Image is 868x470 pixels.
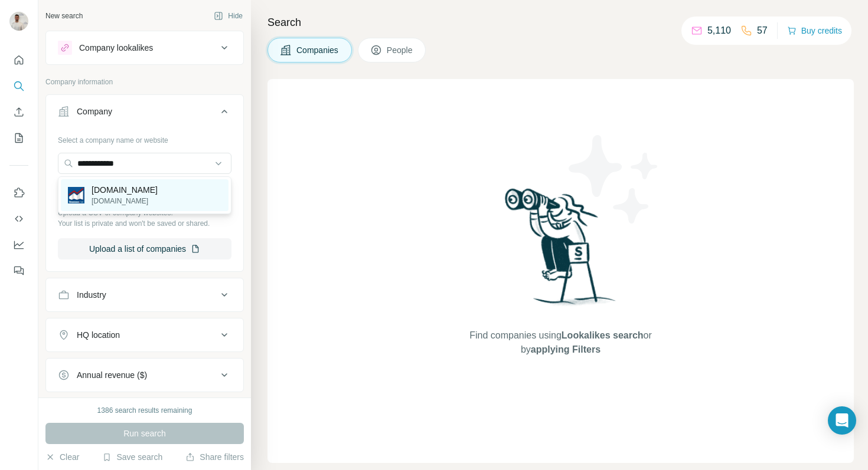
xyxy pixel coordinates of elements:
[45,451,79,463] button: Clear
[77,289,106,301] div: Industry
[267,14,854,31] h4: Search
[92,184,158,196] p: [DOMAIN_NAME]
[296,44,340,56] span: Companies
[46,97,243,130] button: Company
[58,130,231,146] div: Select a company name or website
[707,24,731,38] p: 5,110
[205,7,251,25] button: Hide
[9,50,28,71] button: Quick start
[828,406,856,435] div: Open Intercom Messenger
[561,126,667,232] img: Surfe Illustration - Stars
[45,11,83,21] div: New search
[92,196,158,206] p: [DOMAIN_NAME]
[9,234,28,255] button: Dashboard
[77,369,147,381] div: Annual revenue ($)
[46,281,243,309] button: Industry
[77,106,112,117] div: Company
[9,208,28,229] button: Use Surfe API
[79,42,153,54] div: Company lookalikes
[757,24,768,38] p: 57
[531,344,601,354] span: applying Filters
[68,187,84,203] img: finanzen.net
[387,44,414,56] span: People
[500,185,622,317] img: Surfe Illustration - Woman searching with binoculars
[102,451,162,463] button: Save search
[9,101,28,123] button: Enrich CSV
[562,330,644,340] span: Lookalikes search
[9,75,28,97] button: Search
[97,405,192,416] div: 1386 search results remaining
[58,238,231,259] button: Upload a list of companies
[46,34,243,62] button: Company lookalikes
[46,321,243,349] button: HQ location
[45,77,244,87] p: Company information
[9,12,28,31] img: Avatar
[77,329,120,341] div: HQ location
[58,218,231,229] p: Your list is private and won't be saved or shared.
[787,22,842,39] button: Buy credits
[185,451,244,463] button: Share filters
[46,361,243,389] button: Annual revenue ($)
[466,328,655,357] span: Find companies using or by
[9,260,28,281] button: Feedback
[9,182,28,203] button: Use Surfe on LinkedIn
[9,127,28,149] button: My lists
